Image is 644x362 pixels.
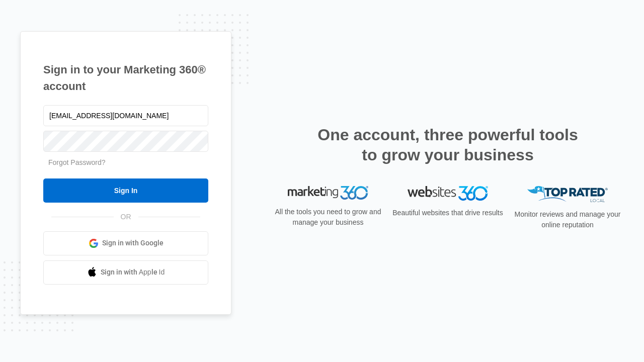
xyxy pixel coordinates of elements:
[391,208,504,218] p: Beautiful websites that drive results
[114,212,138,222] span: OR
[43,260,208,285] a: Sign in with Apple Id
[408,186,488,201] img: Websites 360
[101,267,165,278] span: Sign in with Apple Id
[48,158,106,166] a: Forgot Password?
[43,105,208,126] input: Email
[43,61,208,95] h1: Sign in to your Marketing 360® account
[272,207,384,228] p: All the tools you need to grow and manage your business
[288,186,368,200] img: Marketing 360
[102,238,164,248] span: Sign in with Google
[314,125,581,165] h2: One account, three powerful tools to grow your business
[43,178,208,203] input: Sign In
[43,231,208,255] a: Sign in with Google
[511,209,624,230] p: Monitor reviews and manage your online reputation
[527,186,608,203] img: Top Rated Local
